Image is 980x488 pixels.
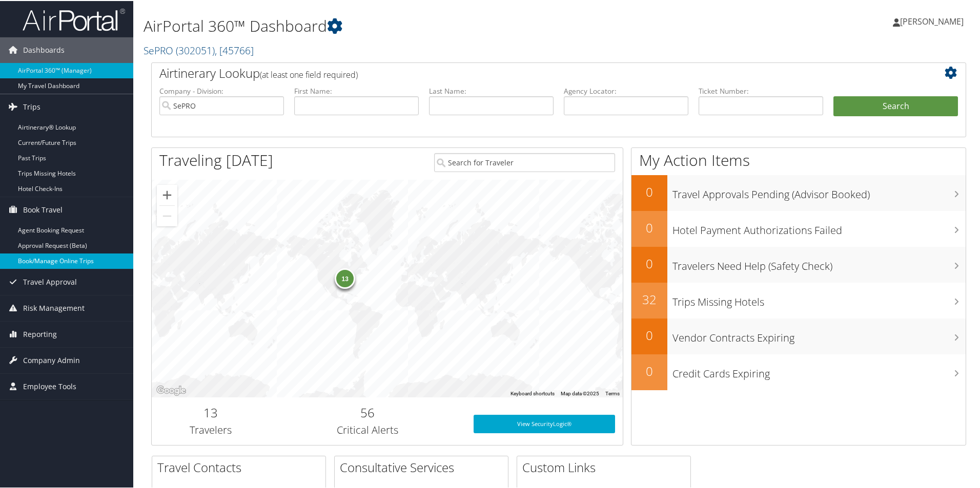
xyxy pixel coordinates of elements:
[434,152,615,171] input: Search for Traveler
[631,290,667,307] h2: 32
[159,148,273,170] h1: Traveling [DATE]
[900,15,964,26] span: [PERSON_NAME]
[157,184,177,204] button: Zoom in
[294,85,419,95] label: First Name:
[631,246,966,282] a: 0Travelers Need Help (Safety Check)
[23,347,80,372] span: Company Admin
[23,196,63,222] span: Book Travel
[631,326,667,343] h2: 0
[215,43,254,56] span: , [ 45766 ]
[631,210,966,246] a: 0Hotel Payment Authorizations Failed
[672,217,966,237] h3: Hotel Payment Authorizations Failed
[159,403,262,420] h2: 13
[157,458,325,475] h2: Travel Contacts
[159,85,284,95] label: Company - Division:
[699,85,823,95] label: Ticket Number:
[605,390,620,395] a: Terms (opens in new tab)
[277,422,458,436] h3: Critical Alerts
[23,321,57,346] span: Reporting
[631,218,667,236] h2: 0
[159,63,890,81] h2: Airtinerary Lookup
[522,458,690,475] h2: Custom Links
[631,353,966,389] a: 0Credit Cards Expiring
[474,414,615,432] a: View SecurityLogic®
[564,85,688,95] label: Agency Locator:
[23,93,40,119] span: Trips
[631,317,966,353] a: 0Vendor Contracts Expiring
[672,360,966,380] h3: Credit Cards Expiring
[672,289,966,308] h3: Trips Missing Hotels
[631,362,667,379] h2: 0
[260,68,358,79] span: (at least one field required)
[144,14,697,36] h1: AirPortal 360™ Dashboard
[159,422,262,436] h3: Travelers
[672,181,966,201] h3: Travel Approvals Pending (Advisor Booked)
[340,458,508,475] h2: Consultative Services
[561,390,599,395] span: Map data ©2025
[144,43,254,56] a: SePRO
[23,7,125,31] img: airportal-logo.png
[893,5,974,36] a: [PERSON_NAME]
[335,267,355,288] div: 13
[23,268,77,294] span: Travel Approval
[833,95,958,116] button: Search
[631,282,966,317] a: 32Trips Missing Hotels
[277,403,458,420] h2: 56
[154,383,188,396] a: Open this area in Google Maps (opens a new window)
[631,182,667,200] h2: 0
[631,254,667,271] h2: 0
[176,43,215,56] span: ( 302051 )
[429,85,554,95] label: Last Name:
[154,383,188,396] img: Google
[672,253,966,272] h3: Travelers Need Help (Safety Check)
[23,36,65,62] span: Dashboards
[511,389,555,396] button: Keyboard shortcuts
[631,174,966,210] a: 0Travel Approvals Pending (Advisor Booked)
[23,294,85,320] span: Risk Management
[157,205,177,225] button: Zoom out
[23,373,76,398] span: Employee Tools
[631,148,966,170] h1: My Action Items
[672,325,966,344] h3: Vendor Contracts Expiring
